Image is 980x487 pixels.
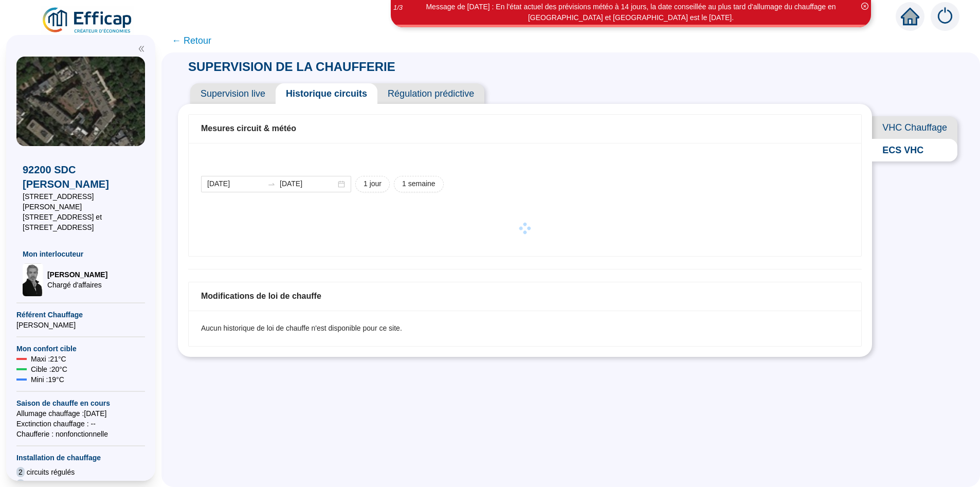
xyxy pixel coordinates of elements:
[207,178,263,189] input: Date de début
[201,122,849,135] div: Mesures circuit & météo
[16,398,145,408] span: Saison de chauffe en cours
[901,7,919,26] span: home
[16,467,25,477] span: 2
[31,374,64,385] span: Mini : 19 °C
[23,191,139,212] span: [STREET_ADDRESS][PERSON_NAME]
[931,2,959,31] img: alerts
[23,212,139,232] span: [STREET_ADDRESS] et [STREET_ADDRESS]
[280,178,336,189] input: Date de fin
[16,320,145,330] span: [PERSON_NAME]
[16,310,145,320] span: Référent Chauffage
[172,33,211,48] span: ← Retour
[201,323,849,334] div: Aucun historique de loi de chauffe n'est disponible pour ce site.
[861,3,868,10] span: close-circle
[16,408,145,419] span: Allumage chauffage : [DATE]
[16,453,145,463] span: Installation de chauffage
[393,4,403,11] i: 1 / 3
[355,176,390,192] button: 1 jour
[178,60,406,74] span: SUPERVISION DE LA CHAUFFERIE
[392,2,869,23] div: Message de [DATE] : En l'état actuel des prévisions météo à 14 jours, la date conseillée au plus ...
[190,83,276,104] span: Supervision live
[267,180,276,188] span: swap-right
[41,6,134,35] img: efficap energie logo
[872,139,957,161] span: ECS VHC
[31,364,67,374] span: Cible : 20 °C
[138,45,145,52] span: double-left
[276,83,377,104] span: Historique circuits
[27,467,75,477] span: circuits régulés
[23,263,43,296] img: Chargé d'affaires
[394,176,444,192] button: 1 semaine
[16,344,145,354] span: Mon confort cible
[364,178,382,189] span: 1 jour
[47,269,107,280] span: [PERSON_NAME]
[16,419,145,429] span: Exctinction chauffage : --
[267,180,276,188] span: to
[31,354,66,364] span: Maxi : 21 °C
[23,249,139,259] span: Mon interlocuteur
[47,280,107,290] span: Chargé d'affaires
[23,163,139,191] span: 92200 SDC [PERSON_NAME]
[377,83,484,104] span: Régulation prédictive
[16,429,145,439] span: Chaufferie : non fonctionnelle
[402,178,435,189] span: 1 semaine
[201,290,849,302] div: Modifications de loi de chauffe
[872,116,957,139] span: VHC Chauffage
